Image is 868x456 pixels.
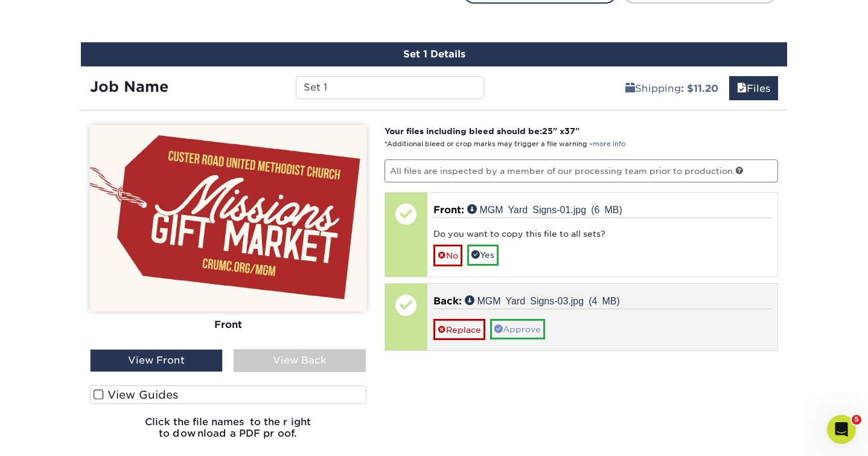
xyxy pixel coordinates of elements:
[433,228,772,245] div: Do you want to copy this file to all sets?
[433,319,485,340] a: Replace
[90,385,366,404] label: View Guides
[625,83,635,94] span: shipping
[90,78,168,95] strong: Job Name
[465,295,620,305] a: MGM Yard Signs-03.jpg (4 MB)
[564,126,575,136] span: 37
[827,415,856,444] iframe: Intercom live chat
[385,126,579,136] strong: Your files including bleed should be: " x "
[542,126,553,136] span: 25
[433,204,464,216] span: Front:
[467,245,499,265] a: Yes
[681,83,718,94] b: : $11.20
[852,415,861,425] span: 5
[617,76,726,100] a: Shipping: $11.20
[433,295,462,307] span: Back:
[90,312,366,338] div: Front
[81,42,787,66] div: Set 1 Details
[593,140,625,148] a: more info
[90,349,223,372] div: View Front
[90,416,366,449] h6: Click the file names to the right to download a PDF proof.
[385,140,625,148] small: *Additional bleed or crop marks may trigger a file warning –
[234,349,366,372] div: View Back
[296,76,483,99] input: Enter a job name
[467,204,622,214] a: MGM Yard Signs-01.jpg (6 MB)
[729,76,778,100] a: Files
[385,159,779,182] p: All files are inspected by a member of our processing team prior to production.
[433,245,462,266] a: No
[490,319,545,339] a: Approve
[737,83,747,94] span: files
